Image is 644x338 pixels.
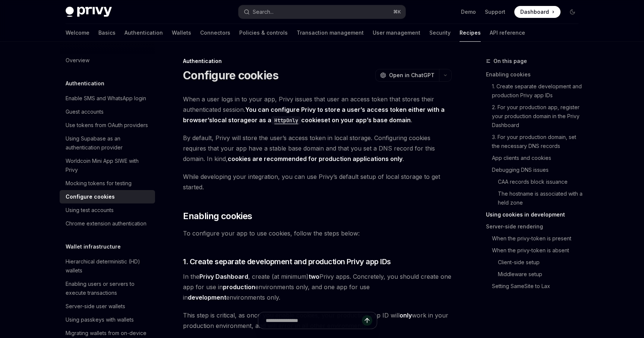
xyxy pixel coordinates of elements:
strong: You can configure Privy to store a user’s access token either with a browser’s or as a set on you... [183,106,445,124]
a: Worldcoin Mini App SIWE with Privy [60,154,155,177]
div: Server-side user wallets [66,302,125,311]
span: Dashboard [520,8,549,16]
a: Client-side setup [486,256,584,268]
button: Send message [362,315,372,326]
div: Search... [253,7,274,16]
a: CAA records block issuance [486,176,584,188]
a: 2. For your production app, register your production domain in the Privy Dashboard [486,101,584,131]
div: Chrome extension authentication [66,219,146,228]
div: Overview [66,56,89,65]
button: Open in ChatGPT [375,69,439,82]
a: Transaction management [297,24,364,42]
div: Using test accounts [66,206,114,215]
a: local storage [212,116,251,124]
a: Connectors [200,24,230,42]
span: ⌘ K [393,9,401,15]
a: Support [485,8,505,16]
div: Hierarchical deterministic (HD) wallets [66,257,151,275]
a: Authentication [124,24,163,42]
a: Guest accounts [60,105,155,119]
a: Server-side rendering [486,221,584,233]
a: Server-side user wallets [60,300,155,313]
a: Using cookies in development [486,209,584,221]
span: In the , create (at minimum) Privy apps. Concretely, you should create one app for use in environ... [183,271,452,303]
a: Debugging DNS issues [486,164,584,176]
a: Basics [98,24,116,42]
a: When the privy-token is absent [486,244,584,256]
span: While developing your integration, you can use Privy’s default setup of local storage to get star... [183,171,452,192]
h1: Configure cookies [183,69,278,82]
a: Enable SMS and WhatsApp login [60,92,155,105]
strong: two [309,273,319,280]
a: Welcome [66,24,89,42]
strong: Privy Dashboard [199,273,248,280]
a: Wallets [172,24,191,42]
div: Authentication [183,57,452,65]
a: 3. For your production domain, set the necessary DNS records [486,131,584,152]
span: Open in ChatGPT [389,72,435,79]
h5: Wallet infrastructure [66,242,121,251]
div: Worldcoin Mini App SIWE with Privy [66,157,151,174]
a: Enabling users or servers to execute transactions [60,277,155,300]
button: Search...⌘K [239,5,405,19]
a: 1. Create separate development and production Privy app IDs [486,80,584,101]
a: API reference [490,24,525,42]
div: Enable SMS and WhatsApp login [66,94,146,103]
a: Configure cookies [60,190,155,203]
div: Enabling users or servers to execute transactions [66,279,151,297]
strong: development [188,294,226,301]
span: When a user logs in to your app, Privy issues that user an access token that stores their authent... [183,94,452,125]
input: Ask a question... [266,312,362,329]
a: HttpOnlycookie [271,116,321,124]
span: By default, Privy will store the user’s access token in local storage. Configuring cookies requir... [183,133,452,164]
a: Security [429,24,451,42]
button: Toggle dark mode [566,6,578,18]
div: Guest accounts [66,107,104,116]
span: Enabling cookies [183,210,252,222]
a: Demo [461,8,476,16]
a: Overview [60,54,155,67]
a: Policies & controls [239,24,288,42]
a: Recipes [460,24,481,42]
div: Configure cookies [66,192,115,201]
a: Using Supabase as an authentication provider [60,132,155,154]
a: Chrome extension authentication [60,217,155,230]
a: Setting SameSite to Lax [486,280,584,292]
code: HttpOnly [271,116,301,124]
a: User management [373,24,420,42]
a: Privy Dashboard [199,273,248,281]
a: The hostname is associated with a held zone [486,188,584,209]
a: Hierarchical deterministic (HD) wallets [60,255,155,277]
div: Use tokens from OAuth providers [66,121,148,130]
a: Mocking tokens for testing [60,177,155,190]
a: Dashboard [514,6,561,18]
a: When the privy-token is present [486,233,584,244]
a: Using test accounts [60,203,155,217]
strong: production [223,283,255,291]
strong: cookies are recommended for production applications only [228,155,402,162]
div: Using Supabase as an authentication provider [66,134,151,152]
div: Using passkeys with wallets [66,315,134,324]
a: App clients and cookies [486,152,584,164]
a: Using passkeys with wallets [60,313,155,326]
h5: Authentication [66,79,104,88]
span: On this page [493,57,527,66]
a: Use tokens from OAuth providers [60,119,155,132]
a: Middleware setup [486,268,584,280]
span: To configure your app to use cookies, follow the steps below: [183,228,452,239]
span: This step is critical, as once you enable cookies, your production app ID will work in your produ... [183,310,452,331]
a: Enabling cookies [486,69,584,80]
img: dark logo [66,7,112,17]
span: 1. Create separate development and production Privy app IDs [183,256,391,267]
div: Mocking tokens for testing [66,179,132,188]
